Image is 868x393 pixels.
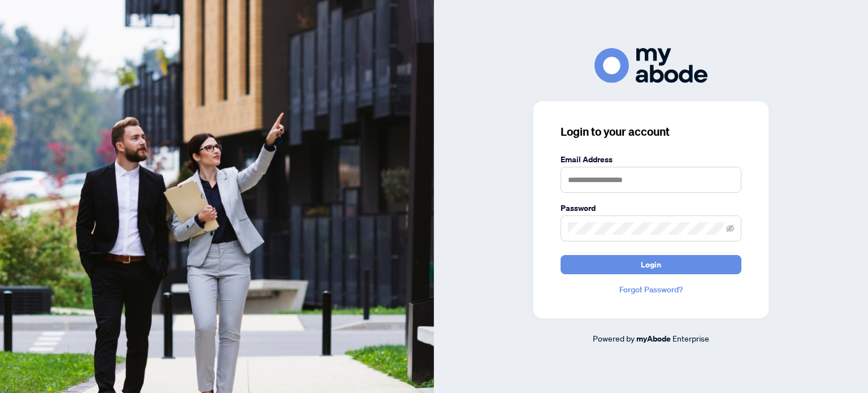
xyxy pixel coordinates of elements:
[593,333,635,343] span: Powered by
[561,124,741,140] h3: Login to your account
[726,224,734,232] span: eye-invisible
[672,333,709,343] span: Enterprise
[636,332,671,345] a: myAbode
[641,256,661,274] span: Login
[561,255,741,274] button: Login
[594,48,708,83] img: ma-logo
[561,283,741,296] a: Forgot Password?
[561,202,741,214] label: Password
[561,153,741,166] label: Email Address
